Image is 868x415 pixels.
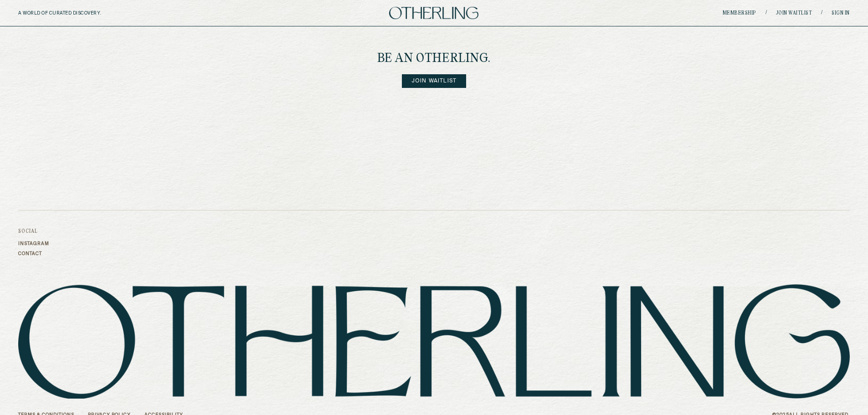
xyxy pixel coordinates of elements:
img: logo [18,284,850,399]
a: Instagram [18,241,49,246]
a: Join Waitlist [402,74,467,88]
h5: A WORLD OF CURATED DISCOVERY. [18,10,141,16]
h3: Social [18,229,49,234]
span: / [765,10,767,16]
a: Contact [18,251,49,256]
h4: be an Otherling. [377,52,491,65]
a: Sign in [832,10,850,16]
span: / [821,10,822,16]
a: Membership [723,10,756,16]
a: Join waitlist [776,10,812,16]
img: logo [389,7,478,19]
